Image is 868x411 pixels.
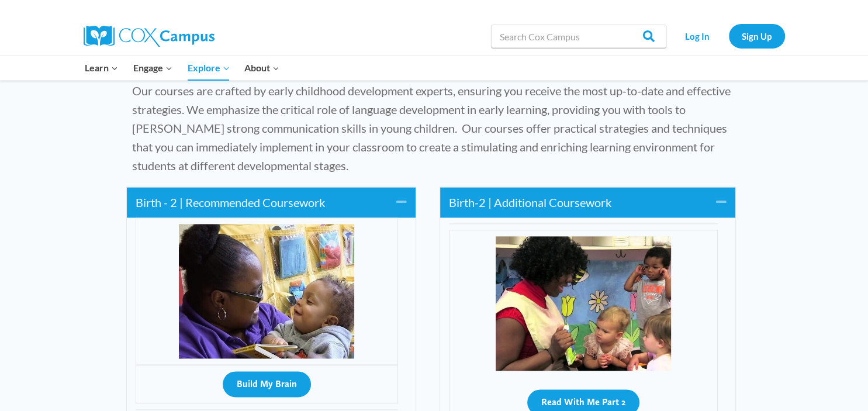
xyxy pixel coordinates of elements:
a: Log In [672,24,723,48]
button: Child menu of Engage [126,56,180,80]
a: Birth - 2 | Recommended Coursework [136,193,379,212]
a: Birth-2 | Additional Coursework [449,193,698,212]
button: Child menu of About [237,56,287,80]
button: Child menu of Learn [78,56,126,80]
nav: Secondary Navigation [672,24,785,48]
a: Read With Me Part 2 [527,393,639,407]
a: Sign Up [729,24,785,48]
input: Search Cox Campus [491,25,666,48]
img: RMW-part-2-course-image.jpg [496,236,671,371]
img: Power of Language image [179,224,354,358]
button: Build My Brain [223,371,311,397]
nav: Primary Navigation [78,56,287,80]
p: Our courses are crafted by early childhood development experts, ensuring you receive the most up-... [132,81,736,175]
img: Cox Campus [84,26,215,47]
a: Build My Brain [223,375,311,389]
button: Child menu of Explore [180,56,237,80]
